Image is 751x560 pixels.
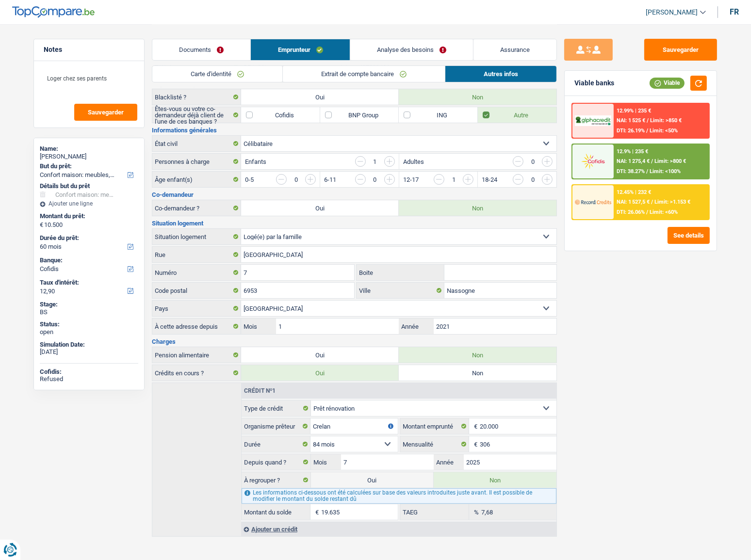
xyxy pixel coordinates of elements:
div: Viable banks [574,79,614,87]
h3: Informations générales [152,127,557,133]
span: Limit: <60% [650,209,678,215]
label: Oui [311,472,434,488]
label: Année [399,319,433,334]
span: € [310,504,321,520]
label: À regrouper ? [242,472,311,488]
label: Non [399,347,556,363]
div: Les informations ci-dessous ont été calculées sur base des valeurs introduites juste avant. Il es... [242,488,556,504]
span: € [40,221,43,229]
span: / [651,158,653,164]
label: Autre [478,107,556,123]
label: Oui [241,89,399,105]
span: / [647,117,649,124]
label: À cette adresse depuis [152,319,241,334]
div: Stage: [40,301,138,308]
label: 0-5 [245,176,254,183]
label: Numéro [152,265,241,280]
label: Non [434,472,556,488]
span: / [651,199,653,205]
span: [PERSON_NAME] [646,8,698,16]
label: BNP Group [320,107,399,123]
a: Emprunteur [251,39,349,60]
label: Oui [241,347,399,363]
label: Depuis quand ? [242,454,311,470]
div: 12.99% | 235 € [617,108,651,114]
input: MM [276,319,399,334]
img: Cofidis [575,152,611,170]
label: Montant emprunté [400,418,469,434]
a: [PERSON_NAME] [638,4,706,20]
span: NAI: 1 275,4 € [617,158,650,164]
div: 1 [371,159,379,165]
label: Type de crédit [242,400,311,416]
label: Mois [241,319,276,334]
span: Limit: >850 € [650,117,682,124]
a: Analyse des besoins [350,39,473,60]
h5: Notes [44,46,134,54]
label: Crédits en cours ? [152,365,241,381]
label: ING [399,107,477,123]
label: Blacklisté ? [152,89,241,105]
label: Non [399,200,556,216]
label: Année [434,454,464,470]
div: Name: [40,145,138,153]
img: AlphaCredit [575,115,611,127]
a: Autres infos [445,66,556,82]
h3: Charges [152,338,557,345]
label: Rue [152,247,241,262]
div: 12.9% | 235 € [617,148,648,155]
label: Mois [311,454,341,470]
span: / [646,168,648,175]
label: Âge enfant(s) [152,172,241,187]
a: Extrait de compte bancaire [283,66,445,82]
div: fr [730,7,739,16]
label: Oui [241,200,399,216]
span: NAI: 1 527,5 € [617,199,650,205]
label: Oui [241,365,399,381]
label: État civil [152,136,241,151]
button: See details [668,227,710,244]
span: DTI: 38.27% [617,168,645,175]
div: Simulation Date: [40,341,138,349]
div: Crédit nº1 [242,388,278,394]
span: / [646,209,648,215]
div: Refused [40,375,138,383]
label: Non [399,89,556,105]
label: Non [399,365,556,381]
span: € [469,436,480,452]
a: Assurance [473,39,556,60]
a: Documents [152,39,250,60]
label: Co-demandeur ? [152,200,241,216]
label: TAEG [400,504,469,520]
span: NAI: 1 525 € [617,117,645,124]
label: Êtes-vous ou votre co-demandeur déjà client de l'une de ces banques ? [152,107,241,123]
label: Code postal [152,283,241,298]
button: Sauvegarder [74,104,137,121]
div: 12.45% | 232 € [617,189,651,195]
div: Viable [650,78,685,88]
label: Durée [242,436,310,452]
input: AAAA [464,454,556,470]
span: Limit: >1.153 € [654,199,690,205]
input: AAAA [434,319,556,334]
span: Limit: <100% [650,168,681,175]
div: Ajouter une ligne [40,200,138,207]
div: [DATE] [40,348,138,356]
button: Sauvegarder [644,39,717,61]
span: % [469,504,481,520]
label: Ville [357,283,445,298]
input: MM [341,454,434,470]
label: But du prêt: [40,162,136,170]
label: Situation logement [152,229,241,244]
span: Sauvegarder [88,109,124,115]
label: Banque: [40,256,136,264]
span: DTI: 26.19% [617,128,645,134]
label: Mensualité [400,436,469,452]
a: Carte d'identité [152,66,282,82]
h3: Situation logement [152,220,557,226]
label: Pension alimentaire [152,347,241,363]
h3: Co-demandeur [152,192,557,198]
label: Montant du prêt: [40,212,136,220]
span: Limit: <50% [650,128,678,134]
div: Cofidis: [40,368,138,376]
